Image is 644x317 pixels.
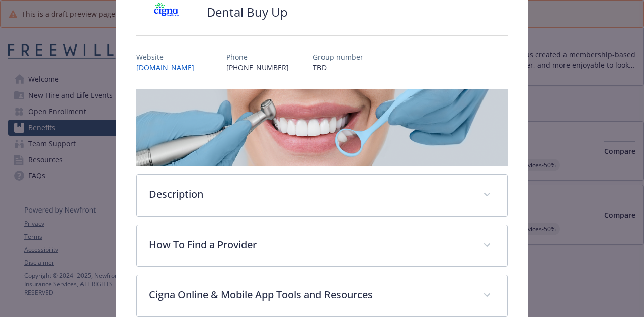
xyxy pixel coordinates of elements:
img: banner [136,89,507,166]
p: Website [136,52,202,62]
p: TBD [313,62,363,73]
a: [DOMAIN_NAME] [136,63,202,72]
p: [PHONE_NUMBER] [226,62,289,73]
h2: Dental Buy Up [207,4,288,21]
div: How To Find a Provider [137,225,507,266]
div: Cigna Online & Mobile App Tools and Resources [137,275,507,316]
p: Group number [313,52,363,62]
div: Description [137,175,507,216]
p: Phone [226,52,289,62]
p: How To Find a Provider [149,237,470,252]
p: Description [149,187,470,202]
p: Cigna Online & Mobile App Tools and Resources [149,287,470,302]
